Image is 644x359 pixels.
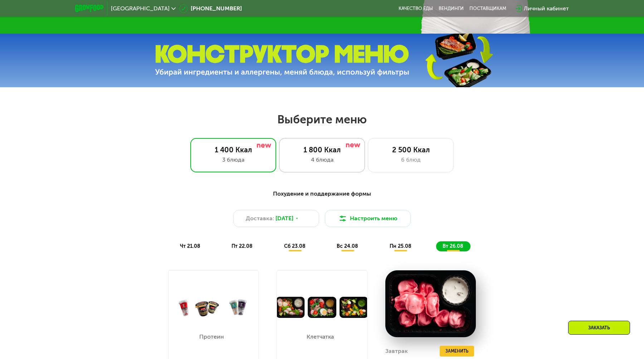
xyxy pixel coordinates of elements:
span: вс 24.08 [337,243,358,249]
div: 1 800 Ккал [287,146,357,154]
a: [PHONE_NUMBER] [179,4,242,13]
span: [DATE] [275,214,293,223]
button: Заменить [440,346,474,356]
div: Личный кабинет [524,4,569,13]
div: 6 блюд [375,156,446,164]
div: 2 500 Ккал [375,146,446,154]
div: 4 блюда [287,156,357,164]
span: Доставка: [246,214,274,223]
div: Завтрак [385,346,408,356]
div: Похудение и поддержание формы [110,190,534,198]
div: 3 блюда [198,156,269,164]
span: пн 25.08 [390,243,411,249]
div: поставщикам [469,6,506,11]
span: Заменить [445,348,468,355]
p: Протеин [196,334,227,340]
p: Клетчатка [304,334,336,340]
span: вт 26.08 [443,243,463,249]
span: сб 23.08 [284,243,306,249]
span: пт 22.08 [231,243,253,249]
div: 1 400 Ккал [198,146,269,154]
span: чт 21.08 [180,243,200,249]
span: [GEOGRAPHIC_DATA] [111,6,170,11]
h2: Выберите меню [23,112,621,127]
a: Качество еды [399,6,433,11]
button: Настроить меню [325,210,411,227]
a: Вендинги [439,6,464,11]
div: Заказать [568,321,630,335]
